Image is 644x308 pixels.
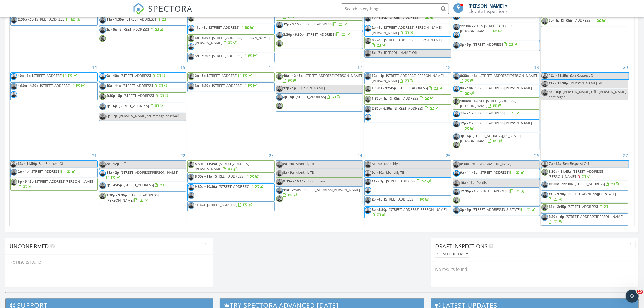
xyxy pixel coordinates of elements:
[460,24,515,34] a: 11:30a - 2:15p [STREET_ADDRESS][PERSON_NAME]
[372,15,388,20] span: 1p - 4:30p
[453,73,460,80] img: david_bw.jpg
[460,133,521,143] span: [STREET_ADDRESS][US_STATE][PERSON_NAME]
[549,18,560,23] span: 2p - 4p
[276,31,363,49] a: 3:30p - 6:30p [STREET_ADDRESS]
[372,96,388,101] span: 1:30p - 4p
[107,83,169,88] a: 10a - 11a [STREET_ADDRESS]
[187,151,275,226] td: Go to September 23, 2025
[121,161,126,166] span: Off
[460,24,515,34] span: [STREET_ADDRESS][PERSON_NAME]
[187,82,275,92] a: 3p - 6:30p [STREET_ADDRESS]
[99,35,106,42] img: walter_bw_2.jpg
[384,50,418,55] span: [PERSON_NAME] Off
[364,85,451,94] a: 10:30a - 12:45p [STREET_ADDRESS]
[10,151,98,226] td: Go to September 21, 2025
[283,73,362,83] a: 10a - 12:15p [STREET_ADDRESS][PERSON_NAME]
[188,73,194,80] img: walter_bw_2.jpg
[364,14,451,24] a: 1p - 4:30p [STREET_ADDRESS]
[276,72,363,84] a: 10a - 12:15p [STREET_ADDRESS][PERSON_NAME]
[207,73,238,78] span: [STREET_ADDRESS]
[372,38,442,48] a: 3p - 6p [STREET_ADDRESS][PERSON_NAME]
[305,73,362,78] span: [STREET_ADDRESS][PERSON_NAME]
[11,169,17,176] img: david_bw.jpg
[460,86,532,96] a: 9a - 10a [STREET_ADDRESS][PERSON_NAME]
[283,22,348,27] a: 12p - 3:15p [STREET_ADDRESS]
[365,50,371,57] img: david_bw.jpg
[365,106,371,113] img: david_bw.jpg
[541,81,548,87] img: walter_bw_2.jpg
[119,113,179,118] span: [PERSON_NAME] scrimmage baseball
[389,15,420,20] span: [STREET_ADDRESS]
[99,83,106,90] img: david_bw.jpg
[119,103,149,108] span: [STREET_ADDRESS]
[473,42,503,47] span: [STREET_ADDRESS]
[187,24,275,34] a: 11a - 1p [STREET_ADDRESS]
[276,94,283,101] img: david_bw.jpg
[107,93,122,98] span: 2:30p - 6p
[195,53,258,58] a: 3p - 5:30p [STREET_ADDRESS]
[283,32,304,37] span: 3:30p - 6:30p
[107,170,179,180] a: 11a - 2p [STREET_ADDRESS][PERSON_NAME]
[195,174,213,179] span: 8:30a - 11a
[460,42,518,47] a: 3p - 5p [STREET_ADDRESS]
[372,38,383,42] span: 3p - 6p
[121,73,151,78] span: [STREET_ADDRESS]
[453,121,460,127] img: david_bw.jpg
[107,83,121,88] span: 10a - 11a
[18,83,38,88] span: 1:30p - 4:30p
[356,151,364,160] a: Go to September 24, 2025
[453,23,540,41] a: 11:30a - 2:15p [STREET_ADDRESS][PERSON_NAME]
[188,35,194,42] img: walter_bw_2.jpg
[364,37,451,49] a: 3p - 6p [STREET_ADDRESS][PERSON_NAME]
[99,72,186,82] a: 9a - 10a [STREET_ADDRESS]
[10,63,98,151] td: Go to September 14, 2025
[276,22,283,28] img: david_bw.jpg
[98,63,187,151] td: Go to September 15, 2025
[99,16,186,26] a: 11a - 1:30p [STREET_ADDRESS]
[453,41,540,51] a: 3p - 5p [STREET_ADDRESS]
[453,110,540,120] a: 11a - 1p [STREET_ADDRESS]
[107,73,119,78] span: 9a - 10a
[541,169,548,176] img: walter_bw_2.jpg
[394,106,424,111] span: [STREET_ADDRESS]
[10,16,98,26] a: 2:30p - 5p [STREET_ADDRESS]
[99,103,186,112] a: 3p - 6p [STREET_ADDRESS]
[356,63,364,72] a: Go to September 17, 2025
[107,103,117,108] span: 3p - 6p
[364,105,451,123] a: 2:30p - 6:30p [STREET_ADDRESS]
[283,9,358,19] a: 9:30a - 1p [STREET_ADDRESS][PERSON_NAME]
[372,73,444,83] span: [STREET_ADDRESS][PERSON_NAME][PERSON_NAME]
[469,3,504,9] div: [PERSON_NAME]
[99,161,106,168] img: david_bw.jpg
[475,111,505,116] span: [STREET_ADDRESS]
[478,161,512,166] span: [GEOGRAPHIC_DATA]
[372,25,442,35] a: 2p - 4p [STREET_ADDRESS][PERSON_NAME][PERSON_NAME]
[453,72,540,84] a: 8:30a - 11a [STREET_ADDRESS][PERSON_NAME]
[107,170,119,175] span: 11a - 2p
[195,35,270,45] span: [STREET_ADDRESS][PERSON_NAME][PERSON_NAME]
[99,82,186,92] a: 10a - 11a [STREET_ADDRESS]
[364,151,452,226] td: Go to September 25, 2025
[364,72,451,84] a: 10a - 1p [STREET_ADDRESS][PERSON_NAME][PERSON_NAME]
[372,106,392,111] span: 2:30p - 6:30p
[365,161,371,168] img: david_bw.jpg
[11,83,17,90] img: david_bw.jpg
[18,83,86,88] a: 1:30p - 4:30p [STREET_ADDRESS]
[372,170,385,175] span: 9a - 10a
[480,73,537,78] span: [STREET_ADDRESS][PERSON_NAME]
[283,22,301,27] span: 12p - 3:15p
[10,168,98,178] a: 2p - 4p [STREET_ADDRESS]
[372,50,383,55] span: 5p - 7p
[549,73,569,79] span: 12a - 11:59p
[372,179,385,184] span: 11a - 3p
[195,73,206,78] span: 2p - 5p
[460,121,473,126] span: 12p - 2p
[18,73,78,78] a: 10a - 1p [STREET_ADDRESS]
[372,86,396,90] span: 10:30a - 12:45p
[364,178,451,196] a: 11a - 3p [STREET_ADDRESS]
[91,63,98,72] a: Go to September 14, 2025
[195,53,211,58] span: 3p - 5:30p
[460,73,478,78] span: 8:30a - 11a
[384,38,442,42] span: [STREET_ADDRESS][PERSON_NAME]
[460,24,483,28] span: 11:30a - 2:15p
